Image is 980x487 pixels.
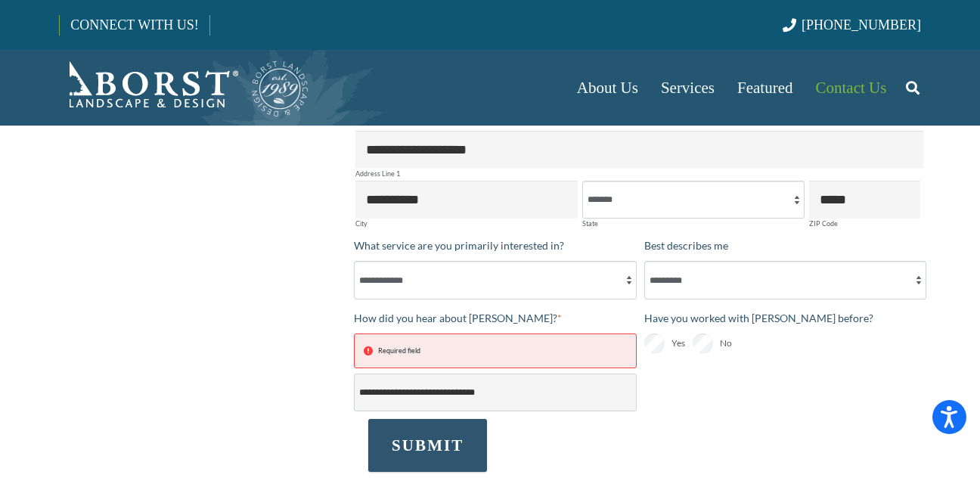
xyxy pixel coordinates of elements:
span: What service are you primarily interested in? [354,239,564,252]
span: Yes [671,334,685,352]
span: About Us [577,79,638,97]
span: Have you worked with [PERSON_NAME] before? [644,312,873,324]
span: Featured [737,79,792,97]
input: No [693,333,713,354]
select: How did you hear about [PERSON_NAME]?* Required field [354,374,637,411]
a: Search [898,69,928,107]
a: [PHONE_NUMBER] [783,17,921,33]
div: Required field [378,340,420,362]
a: About Us [566,50,650,126]
input: Yes [644,333,665,354]
a: Services [650,50,726,126]
a: CONNECT WITH US! [60,7,209,43]
a: Featured [726,50,804,126]
select: Best describes me [644,261,927,299]
label: Address Line 1 [355,170,923,177]
label: ZIP Code [809,220,920,227]
span: Contact Us [816,79,887,97]
a: Contact Us [805,50,898,126]
span: No [720,334,732,352]
span: How did you hear about [PERSON_NAME]? [354,312,557,324]
span: Services [661,79,715,97]
select: What service are you primarily interested in? [354,261,637,299]
span: [PHONE_NUMBER] [802,17,921,33]
button: SUBMIT [368,419,487,472]
a: Borst-Logo [59,57,310,118]
label: State [582,220,805,227]
span: Best describes me [644,239,728,252]
label: City [355,220,578,227]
